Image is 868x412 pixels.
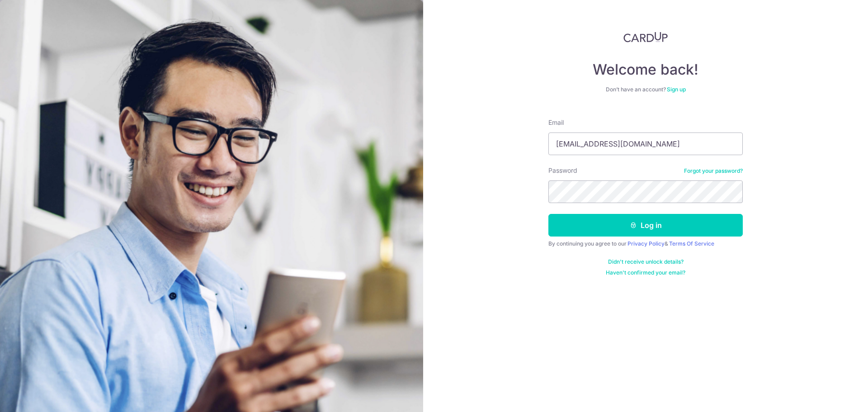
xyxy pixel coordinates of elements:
[667,86,686,93] a: Sign up
[548,86,743,93] div: Don’t have an account?
[548,214,743,237] button: Log in
[684,167,743,175] a: Forgot your password?
[548,118,564,127] label: Email
[627,240,665,247] a: Privacy Policy
[623,32,668,43] img: CardUp Logo
[548,240,743,247] div: By continuing you agree to our &
[606,269,685,276] a: Haven't confirmed your email?
[548,61,743,79] h4: Welcome back!
[608,258,684,265] a: Didn't receive unlock details?
[669,240,714,247] a: Terms Of Service
[548,133,743,155] input: Enter your Email
[548,166,577,175] label: Password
